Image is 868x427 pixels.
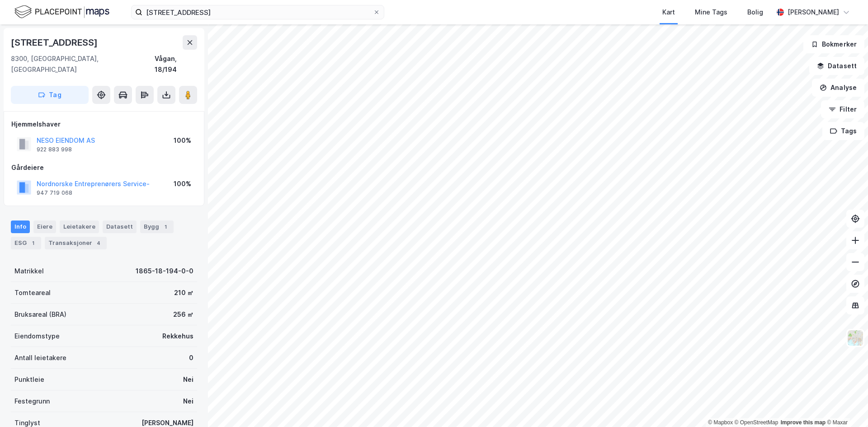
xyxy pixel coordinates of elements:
[173,309,193,320] div: 256 ㎡
[781,419,826,426] a: Improve this map
[662,7,675,18] div: Kart
[735,419,778,426] a: OpenStreetMap
[821,100,864,118] button: Filter
[822,122,864,140] button: Tags
[45,237,107,249] div: Transaksjoner
[189,352,193,363] div: 0
[747,7,763,18] div: Bolig
[183,396,193,407] div: Nei
[11,162,197,173] div: Gårdeiere
[14,287,51,298] div: Tomteareal
[140,221,174,233] div: Bygg
[14,331,60,342] div: Eiendomstype
[847,329,864,347] img: Z
[174,178,191,189] div: 100%
[11,35,99,50] div: [STREET_ADDRESS]
[803,35,864,53] button: Bokmerker
[103,221,137,233] div: Datasett
[11,86,89,104] button: Tag
[11,221,30,233] div: Info
[60,221,99,233] div: Leietakere
[823,384,868,427] iframe: Chat Widget
[162,331,193,342] div: Rekkehus
[174,135,191,146] div: 100%
[161,222,170,231] div: 1
[183,374,193,385] div: Nei
[809,57,864,75] button: Datasett
[823,384,868,427] div: Kontrollprogram for chat
[33,221,56,233] div: Eiere
[14,266,44,277] div: Matrikkel
[14,352,66,363] div: Antall leietakere
[136,266,193,277] div: 1865-18-194-0-0
[28,239,38,248] div: 1
[14,309,66,320] div: Bruksareal (BRA)
[37,146,72,153] div: 922 883 998
[14,4,109,20] img: logo.f888ab2527a4732fd821a326f86c7f29.svg
[37,189,72,197] div: 947 719 068
[14,374,44,385] div: Punktleie
[174,287,193,298] div: 210 ㎡
[11,119,197,130] div: Hjemmelshaver
[94,239,103,248] div: 4
[708,419,733,426] a: Mapbox
[695,7,727,18] div: Mine Tags
[11,53,155,75] div: 8300, [GEOGRAPHIC_DATA], [GEOGRAPHIC_DATA]
[155,53,197,75] div: Vågan, 18/194
[788,7,839,18] div: [PERSON_NAME]
[11,237,41,249] div: ESG
[812,79,864,97] button: Analyse
[142,5,373,19] input: Søk på adresse, matrikkel, gårdeiere, leietakere eller personer
[14,396,50,407] div: Festegrunn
